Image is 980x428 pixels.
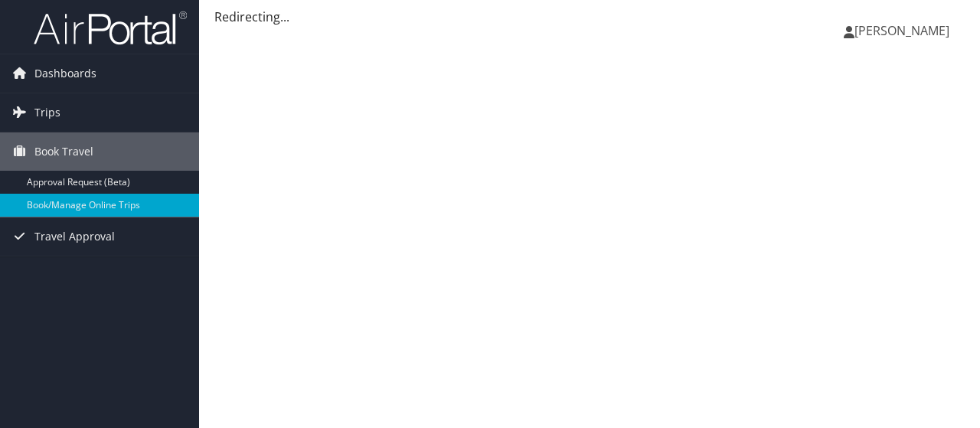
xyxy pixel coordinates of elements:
div: Redirecting... [214,8,965,26]
span: Trips [34,93,60,132]
span: Dashboards [34,54,96,93]
span: Travel Approval [34,217,115,256]
a: [PERSON_NAME] [844,8,965,54]
span: [PERSON_NAME] [854,22,949,39]
img: airportal-logo.png [34,10,187,46]
span: Book Travel [34,132,93,171]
